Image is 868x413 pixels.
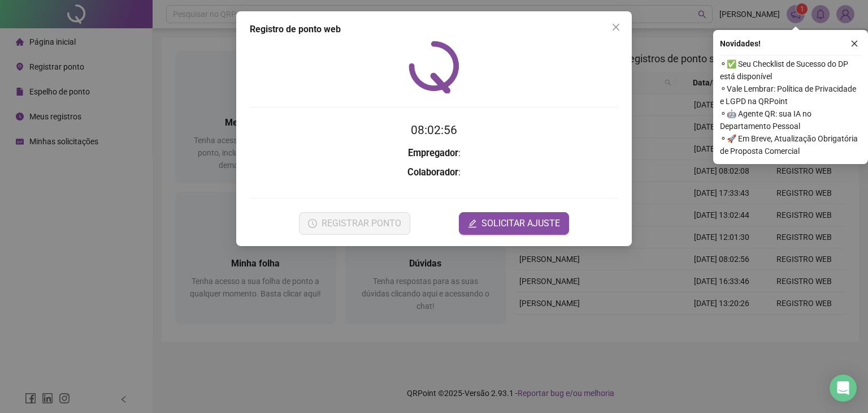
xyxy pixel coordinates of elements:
span: SOLICITAR AJUSTE [481,217,560,230]
span: ⚬ Vale Lembrar: Política de Privacidade e LGPD na QRPoint [720,83,861,107]
div: Open Intercom Messenger [830,375,857,402]
time: 08:02:56 [411,123,457,137]
span: Novidades ! [720,37,761,50]
span: ⚬ 🚀 Em Breve, Atualização Obrigatória de Proposta Comercial [720,132,861,157]
strong: Colaborador [407,167,458,178]
div: Registro de ponto web [250,23,618,36]
span: close [611,23,620,32]
button: REGISTRAR PONTO [299,212,410,235]
h3: : [250,165,618,180]
span: edit [468,219,477,228]
button: editSOLICITAR AJUSTE [459,212,569,235]
img: QRPoint [409,41,459,93]
span: ⚬ ✅ Seu Checklist de Sucesso do DP está disponível [720,58,861,83]
h3: : [250,146,618,161]
span: close [850,40,858,48]
strong: Empregador [408,148,458,158]
span: ⚬ 🤖 Agente QR: sua IA no Departamento Pessoal [720,107,861,132]
button: Close [607,18,625,36]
